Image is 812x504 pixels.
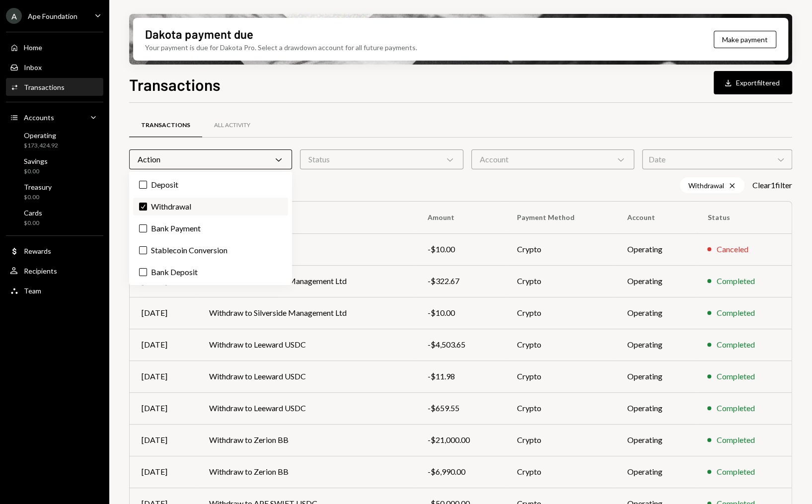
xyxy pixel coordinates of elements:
[505,456,615,488] td: Crypto
[139,268,147,276] button: Bank Deposit
[133,263,288,281] label: Bank Deposit
[714,71,792,94] button: Exportfiltered
[615,329,695,360] td: Operating
[24,43,42,52] div: Home
[680,177,744,193] div: Withdrawal
[24,219,42,227] div: $0.00
[716,243,748,255] div: Canceled
[197,329,415,360] td: Withdraw to Leeward USDC
[716,307,754,319] div: Completed
[6,154,103,178] a: Savings$0.00
[141,121,190,130] div: Transactions
[428,243,493,255] div: -$10.00
[197,297,415,329] td: Withdraw to Silverside Management Ltd
[129,74,221,94] h1: Transactions
[142,307,185,319] div: [DATE]
[202,113,262,138] a: All Activity
[505,392,615,424] td: Crypto
[197,202,415,233] th: To/From
[505,233,615,265] td: Crypto
[615,456,695,488] td: Operating
[142,466,185,478] div: [DATE]
[428,370,493,382] div: -$11.98
[6,206,103,229] a: Cards$0.00
[24,209,42,217] div: Cards
[615,265,695,297] td: Operating
[197,456,415,488] td: Withdraw to Zerion BB
[142,434,185,446] div: [DATE]
[6,242,103,260] a: Rewards
[716,370,754,382] div: Completed
[428,275,493,287] div: -$322.67
[716,275,754,287] div: Completed
[416,202,505,233] th: Amount
[615,202,695,233] th: Account
[24,142,58,150] div: $173,424.92
[197,392,415,424] td: Withdraw to Leeward USDC
[24,83,65,91] div: Transactions
[24,247,51,255] div: Rewards
[505,424,615,456] td: Crypto
[714,31,776,48] button: Make payment
[133,198,288,216] label: Withdrawal
[6,8,22,24] div: A
[24,287,41,295] div: Team
[6,262,103,280] a: Recipients
[197,233,415,265] td: Withdraw to ZachXBT
[716,434,754,446] div: Completed
[300,149,463,169] div: Status
[133,241,288,259] label: Stablecoin Conversion
[428,466,493,478] div: -$6,990.00
[142,339,185,351] div: [DATE]
[6,78,103,96] a: Transactions
[28,12,77,20] div: Ape Foundation
[197,265,415,297] td: Withdraw to Silverside Management Ltd
[139,181,147,189] button: Deposit
[6,128,103,152] a: Operating$173,424.92
[142,402,185,414] div: [DATE]
[24,167,48,176] div: $0.00
[197,424,415,456] td: Withdraw to Zerion BB
[6,58,103,76] a: Inbox
[615,424,695,456] td: Operating
[6,282,103,299] a: Team
[197,360,415,392] td: Withdraw to Leeward USDC
[6,38,103,56] a: Home
[24,267,57,275] div: Recipients
[716,339,754,351] div: Completed
[716,402,754,414] div: Completed
[129,113,202,138] a: Transactions
[142,370,185,382] div: [DATE]
[505,297,615,329] td: Crypto
[145,26,253,42] div: Dakota payment due
[129,149,292,169] div: Action
[615,233,695,265] td: Operating
[615,297,695,329] td: Operating
[505,329,615,360] td: Crypto
[24,131,58,140] div: Operating
[428,434,493,446] div: -$21,000.00
[24,193,52,202] div: $0.00
[428,307,493,319] div: -$10.00
[752,180,792,191] button: Clear1filter
[471,149,634,169] div: Account
[24,183,52,191] div: Treasury
[505,202,615,233] th: Payment Method
[505,360,615,392] td: Crypto
[139,203,147,211] button: Withdrawal
[428,402,493,414] div: -$659.55
[642,149,792,169] div: Date
[695,202,792,233] th: Status
[133,176,288,194] label: Deposit
[716,466,754,478] div: Completed
[139,246,147,254] button: Stablecoin Conversion
[214,121,250,130] div: All Activity
[6,108,103,126] a: Accounts
[6,180,103,204] a: Treasury$0.00
[615,360,695,392] td: Operating
[505,265,615,297] td: Crypto
[145,42,417,53] div: Your payment is due for Dakota Pro. Select a drawdown account for all future payments.
[428,339,493,351] div: -$4,503.65
[139,224,147,232] button: Bank Payment
[24,63,42,72] div: Inbox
